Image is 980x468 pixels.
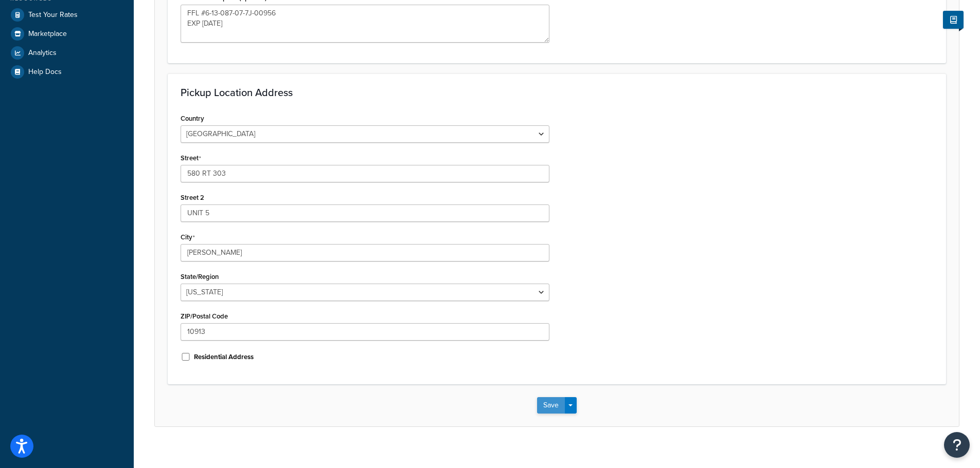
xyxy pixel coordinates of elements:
[943,11,964,29] button: Show Help Docs
[8,63,126,81] a: Help Docs
[181,273,219,280] label: State/Region
[181,312,228,320] label: ZIP/Postal Code
[537,397,565,414] button: Save
[181,87,933,98] h3: Pickup Location Address
[8,44,126,62] a: Analytics
[28,49,57,58] span: Analytics
[8,6,126,24] a: Test Your Rates
[28,68,62,77] span: Help Docs
[181,194,204,201] label: Street 2
[181,233,195,241] label: City
[194,352,254,362] label: Residential Address
[944,432,970,458] button: Open Resource Center
[181,5,549,43] textarea: FFL #6-13-087-07-7J-00956 EXP [DATE]
[28,11,78,20] span: Test Your Rates
[28,30,67,39] span: Marketplace
[8,25,126,43] a: Marketplace
[181,115,204,122] label: Country
[181,154,201,162] label: Street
